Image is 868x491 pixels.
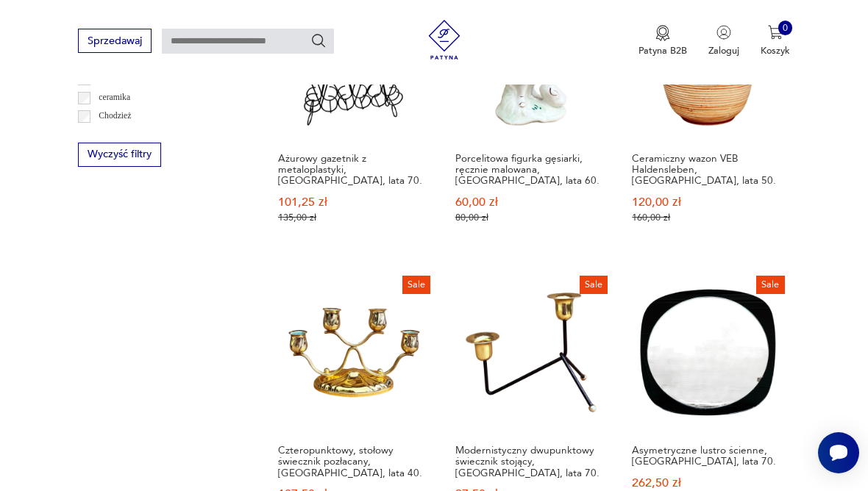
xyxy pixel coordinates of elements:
button: Szukaj [310,32,327,49]
p: 120,00 zł [632,197,783,208]
p: 80,00 zł [455,212,607,223]
p: Ćmielów [99,128,130,143]
button: Patyna B2B [638,25,687,57]
p: ceramika [99,90,130,105]
p: 101,25 zł [278,197,430,208]
a: Sprzedawaj [78,37,151,46]
h3: Czteropunktowy, stołowy świecznik pozłacany, [GEOGRAPHIC_DATA], lata 40. [278,445,430,479]
p: Zaloguj [708,44,739,57]
p: 160,00 zł [632,212,783,223]
p: 60,00 zł [455,197,607,208]
img: Patyna - sklep z meblami i dekoracjami vintage [420,20,469,60]
img: Ikonka użytkownika [716,25,731,40]
p: Patyna B2B [638,44,687,57]
p: Koszyk [761,44,790,57]
img: Ikona koszyka [768,25,783,40]
img: Ikona medalu [655,25,670,41]
div: 0 [778,21,793,35]
a: Ikona medaluPatyna B2B [638,25,687,57]
h3: Porcelitowa figurka gęsiarki, ręcznie malowana, [GEOGRAPHIC_DATA], lata 60. [455,153,607,187]
h3: Modernistyczny dwupunktowy świecznik stojący, [GEOGRAPHIC_DATA], lata 70. [455,445,607,479]
p: 135,00 zł [278,212,430,223]
h3: Asymetryczne lustro ścienne, [GEOGRAPHIC_DATA], lata 70. [632,445,783,467]
button: Wyczyść filtry [78,143,160,167]
h3: Ażurowy gazetnik z metaloplastyki, [GEOGRAPHIC_DATA], lata 70. [278,153,430,187]
p: Chodzież [99,109,131,123]
button: Zaloguj [708,25,739,57]
h3: Ceramiczny wazon VEB Haldensleben, [GEOGRAPHIC_DATA], lata 50. [632,153,783,187]
button: 0Koszyk [761,25,790,57]
iframe: Smartsupp widget button [818,432,859,473]
button: Sprzedawaj [78,29,151,53]
p: 262,50 zł [632,478,783,489]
